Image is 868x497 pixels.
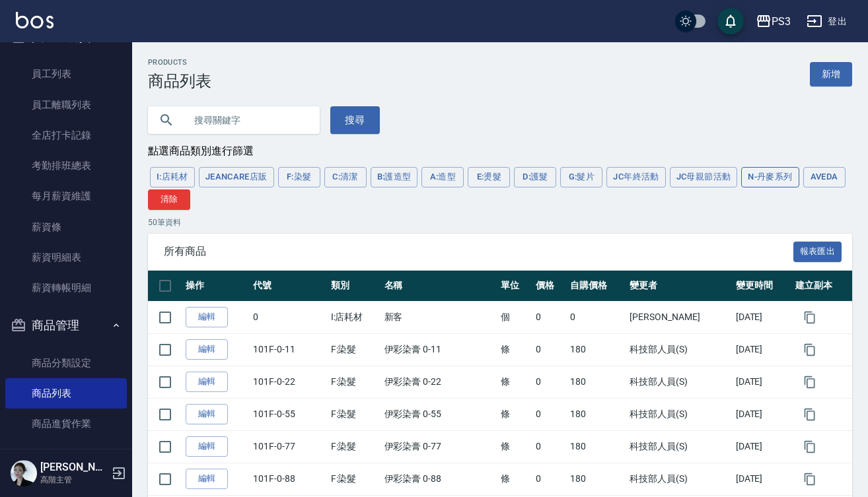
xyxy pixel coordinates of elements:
td: 伊彩染膏 0-22 [381,366,498,398]
td: 科技部人員(S) [626,366,732,398]
td: 0 [532,463,567,495]
a: 薪資轉帳明細 [5,273,127,303]
td: 條 [497,398,532,430]
a: 編輯 [186,307,228,327]
span: 所有商品 [164,245,793,258]
button: 登出 [801,9,852,34]
p: 高階主管 [40,474,108,486]
td: 科技部人員(S) [626,430,732,463]
a: 每月薪資維護 [5,181,127,211]
td: 科技部人員(S) [626,398,732,430]
a: 員工列表 [5,59,127,89]
a: 編輯 [186,404,228,424]
td: 180 [567,463,627,495]
td: F:染髮 [328,366,381,398]
th: 自購價格 [567,271,627,302]
th: 名稱 [381,271,498,302]
button: A:造型 [421,167,464,187]
td: 0 [532,366,567,398]
div: PS3 [772,13,791,30]
td: F:染髮 [328,398,381,430]
td: 個 [497,301,532,333]
td: [PERSON_NAME] [626,301,732,333]
button: F:染髮 [278,167,320,187]
img: Logo [16,12,54,28]
a: 薪資條 [5,212,127,242]
td: [DATE] [733,333,793,366]
td: [DATE] [733,398,793,430]
button: JC母親節活動 [670,167,738,187]
a: 報表匯出 [793,244,842,257]
td: 伊彩染膏 0-55 [381,398,498,430]
a: 商品列表 [5,378,127,409]
a: 全店打卡記錄 [5,120,127,150]
button: 搜尋 [330,106,380,134]
td: 0 [532,398,567,430]
th: 變更時間 [733,271,793,302]
button: JeanCare店販 [199,167,274,187]
th: 代號 [250,271,328,302]
h5: [PERSON_NAME] [40,461,108,474]
td: 0 [567,301,627,333]
a: 商品進貨作業 [5,409,127,439]
td: 101F-0-88 [250,463,328,495]
td: 101F-0-77 [250,430,328,463]
button: C:清潔 [324,167,367,187]
td: 伊彩染膏 0-77 [381,430,498,463]
td: 101F-0-22 [250,366,328,398]
h2: Products [148,58,211,67]
td: 0 [532,430,567,463]
button: 商品管理 [5,308,127,343]
a: 廠商列表 [5,440,127,470]
td: 科技部人員(S) [626,463,732,495]
td: 新客 [381,301,498,333]
td: 條 [497,463,532,495]
button: 報表匯出 [793,242,842,262]
td: 0 [532,333,567,366]
td: 101F-0-11 [250,333,328,366]
td: 0 [532,301,567,333]
a: 考勤排班總表 [5,150,127,181]
button: JC年終活動 [606,167,665,187]
th: 建立副本 [792,271,852,302]
button: N-丹麥系列 [741,167,799,187]
button: save [717,8,744,34]
button: D:護髮 [514,167,556,187]
td: 條 [497,366,532,398]
img: Person [11,460,37,486]
td: [DATE] [733,463,793,495]
input: 搜尋關鍵字 [185,102,309,138]
button: I:店耗材 [150,167,195,187]
p: 50 筆資料 [148,216,852,228]
button: 清除 [148,189,190,210]
td: [DATE] [733,301,793,333]
button: G:髮片 [560,167,602,187]
td: I:店耗材 [328,301,381,333]
td: 180 [567,333,627,366]
a: 員工離職列表 [5,90,127,120]
button: PS3 [750,8,796,35]
th: 價格 [532,271,567,302]
td: 伊彩染膏 0-88 [381,463,498,495]
td: F:染髮 [328,333,381,366]
td: 0 [250,301,328,333]
a: 薪資明細表 [5,242,127,273]
td: 180 [567,398,627,430]
a: 商品分類設定 [5,348,127,378]
a: 編輯 [186,436,228,457]
button: E:燙髮 [468,167,510,187]
td: [DATE] [733,430,793,463]
td: 條 [497,430,532,463]
div: 點選商品類別進行篩選 [148,145,852,158]
button: AVEDA [803,167,846,187]
button: B:護造型 [371,167,418,187]
a: 編輯 [186,469,228,489]
th: 單位 [497,271,532,302]
th: 操作 [182,271,250,302]
td: 伊彩染膏 0-11 [381,333,498,366]
th: 類別 [328,271,381,302]
td: 條 [497,333,532,366]
td: F:染髮 [328,430,381,463]
td: 101F-0-55 [250,398,328,430]
td: F:染髮 [328,463,381,495]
